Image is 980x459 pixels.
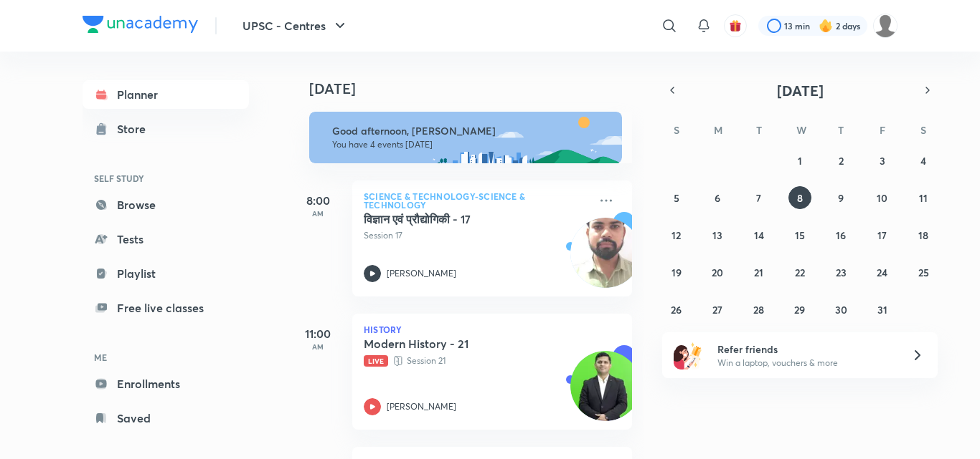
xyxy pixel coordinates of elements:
abbr: Thursday [838,123,844,137]
abbr: October 11, 2025 [919,191,928,205]
abbr: October 28, 2025 [753,303,764,317]
button: October 18, 2025 [912,223,935,246]
abbr: October 16, 2025 [836,228,846,242]
button: October 14, 2025 [748,223,771,246]
button: October 26, 2025 [665,298,688,321]
p: You have 4 events [DATE] [332,139,609,150]
abbr: October 8, 2025 [797,191,803,205]
a: Playlist [83,259,249,288]
a: Saved [83,404,249,433]
abbr: Wednesday [796,123,806,137]
p: Science & Technology-Science & Technology [364,192,589,209]
abbr: October 17, 2025 [877,228,887,242]
abbr: October 24, 2025 [877,266,887,279]
abbr: Friday [880,123,885,137]
abbr: October 20, 2025 [712,266,723,279]
button: October 22, 2025 [788,261,811,284]
button: UPSC - Centres [234,11,357,40]
button: October 6, 2025 [706,186,729,209]
button: October 15, 2025 [788,223,811,246]
abbr: October 1, 2025 [798,154,802,168]
p: History [364,325,621,334]
button: October 19, 2025 [665,261,688,284]
h6: SELF STUDY [83,166,249,190]
p: [PERSON_NAME] [387,267,456,280]
h4: [DATE] [309,80,646,97]
abbr: October 10, 2025 [877,191,887,205]
p: [PERSON_NAME] [387,400,456,413]
button: October 20, 2025 [706,261,729,284]
abbr: October 25, 2025 [918,266,929,279]
button: October 28, 2025 [748,298,771,321]
button: October 7, 2025 [748,186,771,209]
a: Free live classes [83,294,249,322]
button: October 27, 2025 [706,298,729,321]
abbr: October 31, 2025 [877,303,887,317]
a: Browse [83,190,249,219]
h5: विज्ञान एवं प्रौद्योगिकी - 17 [364,212,542,226]
h6: Refer friends [717,342,894,357]
abbr: October 14, 2025 [754,228,764,242]
button: October 13, 2025 [706,223,729,246]
abbr: October 2, 2025 [839,154,844,168]
button: October 8, 2025 [788,186,811,209]
p: Win a laptop, vouchers & more [717,357,894,369]
abbr: October 15, 2025 [795,228,805,242]
button: October 11, 2025 [912,186,935,209]
abbr: October 21, 2025 [754,266,763,279]
span: Live [364,355,388,367]
button: October 17, 2025 [871,223,894,246]
abbr: Sunday [674,123,679,137]
a: Company Logo [83,16,198,37]
span: [DATE] [777,81,824,100]
button: October 16, 2025 [829,223,852,246]
abbr: October 18, 2025 [918,228,928,242]
button: October 4, 2025 [912,149,935,172]
button: October 1, 2025 [788,149,811,172]
abbr: October 13, 2025 [712,228,722,242]
h6: Good afternoon, [PERSON_NAME] [332,125,609,137]
img: streak [819,19,833,33]
button: avatar [724,14,747,37]
button: [DATE] [682,80,918,100]
abbr: October 19, 2025 [672,266,682,279]
button: October 9, 2025 [829,186,852,209]
a: Store [83,115,249,143]
abbr: October 6, 2025 [715,191,720,205]
abbr: October 27, 2025 [712,303,722,317]
p: Session 21 [364,354,589,368]
a: Planner [83,80,249,109]
h5: 8:00 [289,192,347,209]
abbr: October 4, 2025 [920,154,926,168]
abbr: October 29, 2025 [794,303,805,317]
abbr: October 5, 2025 [674,191,679,205]
h5: Modern History - 21 [364,337,542,351]
abbr: October 23, 2025 [836,266,847,279]
img: Abhijeet Srivastav [873,14,897,38]
abbr: October 22, 2025 [795,266,805,279]
img: avatar [729,19,742,32]
p: AM [289,209,347,218]
abbr: October 12, 2025 [672,228,681,242]
a: Enrollments [83,369,249,398]
img: referral [674,341,702,369]
h6: ME [83,345,249,369]
img: afternoon [309,112,622,163]
button: October 29, 2025 [788,298,811,321]
button: October 30, 2025 [829,298,852,321]
button: October 21, 2025 [748,261,771,284]
a: Tests [83,225,249,253]
button: October 24, 2025 [871,261,894,284]
abbr: Saturday [920,123,926,137]
img: Company Logo [83,16,198,33]
p: AM [289,342,347,351]
abbr: October 3, 2025 [880,154,885,168]
button: October 3, 2025 [871,149,894,172]
button: October 2, 2025 [829,149,852,172]
button: October 10, 2025 [871,186,894,209]
abbr: October 30, 2025 [835,303,847,317]
button: October 23, 2025 [829,261,852,284]
abbr: October 7, 2025 [756,191,761,205]
p: Session 17 [364,229,589,242]
button: October 12, 2025 [665,223,688,246]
